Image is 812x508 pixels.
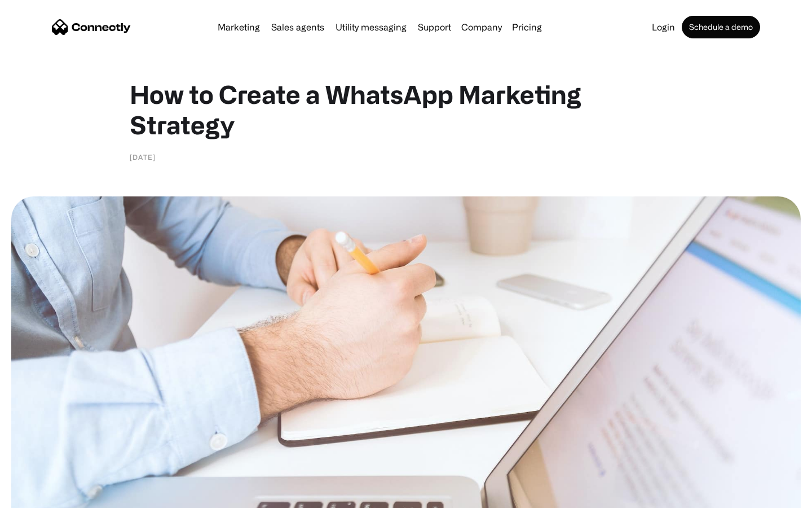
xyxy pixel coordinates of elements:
a: Support [413,23,456,32]
div: Company [461,19,502,35]
a: Pricing [507,23,546,32]
a: Utility messaging [331,23,411,32]
a: Login [647,23,679,32]
h1: How to Create a WhatsApp Marketing Strategy [130,79,682,140]
a: Marketing [213,23,264,32]
a: Schedule a demo [682,16,760,38]
div: [DATE] [130,151,156,163]
aside: Language selected: English [11,488,68,504]
ul: Language list [23,488,68,504]
a: Sales agents [267,23,329,32]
